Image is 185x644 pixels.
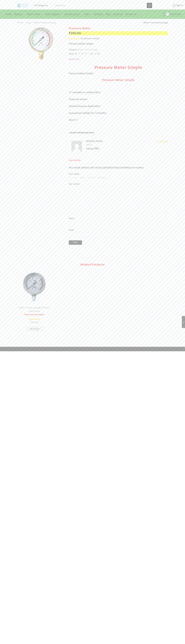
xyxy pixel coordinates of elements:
label: Your rating [69,172,168,175]
p: Financial version. [69,97,168,101]
div: Rated 5.00 out of 5 [69,38,79,40]
span: Share: [69,52,74,55]
a: 0 Cart ₹0.00 [155,12,181,17]
strong: Pressure Meter Simple [95,63,142,71]
a: Description [69,56,168,63]
a: Water Pressure Gauge [19,306,41,310]
span: 1 [69,38,80,40]
span: ₹ [30,321,31,325]
a: Home [17,21,24,25]
p: General Purpose Application. [69,104,168,108]
span: Rated out of 5 based on customer rating [69,38,79,40]
a: Home [4,11,13,17]
label: Name [69,217,168,220]
input: Submit [69,240,82,245]
span: Pressure Meter [80,131,94,134]
nav: Breadcrumb [17,21,56,25]
a: Products [93,11,105,17]
a: Add to cart: “Heera Pressure Meter” [26,326,43,332]
a: Filter [83,11,93,17]
p: Freshar मीटर [86,147,168,151]
a: Return to previous page [143,21,168,25]
span: Cart [169,12,174,16]
div: 1 / 1 [16,268,53,333]
p: Pressure Meter simple [69,42,168,46]
a: 1 of 5 stars [69,176,71,179]
strong: [PERSON_NAME] [86,139,103,143]
bdi: 500.00 [30,321,38,325]
div: , [17,306,52,313]
span: Rated out of 5 [157,141,168,142]
p: Pressure Meter Simple [69,71,168,76]
span: Your email address will not be published. Required fields are marked [69,165,143,170]
h1: Pressure Meter [69,27,168,30]
span: Related products [80,262,105,267]
h2: 1 review for [69,131,168,136]
p: Guaranteed validity for 12 months. [69,111,168,115]
a: Sprayer pump [63,11,83,17]
div: Rated 5.00 out of 5 [29,318,40,321]
strong: Pressure Meter Simple [102,77,134,83]
label: Your review [69,182,168,186]
a: Water Pressure Gauge [77,48,98,51]
bdi: 300.00 [69,30,81,36]
a: Contact Us [124,11,138,17]
a: Drip Irrigation [44,11,63,17]
a: 5 of 5 stars [97,176,107,179]
a: About Us [112,11,124,17]
a: 3 of 5 stars [79,176,85,179]
a: Sign in [156,3,183,8]
span: Rated out of 5 [29,318,40,321]
a: Brush Cutter [26,11,44,17]
label: Email [69,228,168,232]
a: (1customer review) [81,37,99,40]
input: Search for... [54,3,147,8]
img: Heera Pressure Meter [17,270,52,304]
a: Shop [26,21,31,25]
time: [DATE] [86,143,168,147]
button: Search button [147,3,152,8]
span: ₹ [175,12,176,16]
a: Raingun [13,11,26,17]
span: 0 [166,13,169,16]
img: Water-Pressure-Gauge [17,27,64,60]
span: 1 [81,37,82,41]
p: ¼” Available in outdoor flour. [69,90,168,94]
bdi: 0.00 [175,12,181,16]
span: Description [69,58,79,61]
span: ₹ [69,30,70,36]
a: 2 of 5 stars [73,176,77,179]
a: 4 of 5 stars [87,176,95,179]
a: Heera Pressure Meter [17,313,52,316]
p: Size 2½” [69,118,168,122]
a: Pressure Relief Valve [29,306,50,313]
div: Rated 5 out of 5 [157,141,168,142]
span: Sign in [176,4,183,7]
span: Category: [69,48,98,51]
a: Blog [105,11,112,17]
a: Water Pressure Gauge [34,21,56,25]
span: Add a review [69,159,168,164]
